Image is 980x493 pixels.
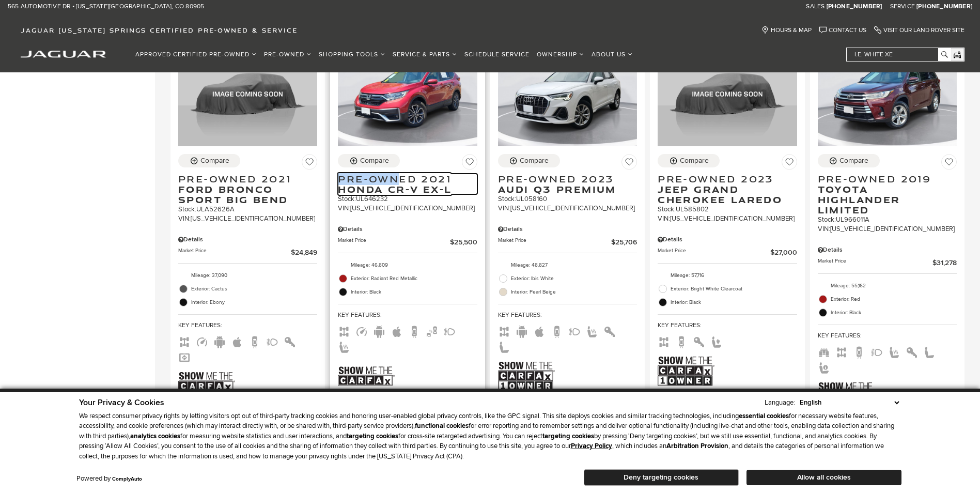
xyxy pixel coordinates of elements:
[658,337,670,345] span: AWD
[818,347,830,355] span: Third Row Seats
[196,337,208,345] span: Adaptive Cruise Control
[21,51,106,58] img: Jaguar
[338,154,400,167] button: Compare Vehicle
[178,214,317,223] div: VIN: [US_VEHICLE_IDENTIFICATION_NUMBER]
[658,174,797,205] a: Pre-Owned 2023Jeep Grand Cherokee Laredo
[818,174,949,184] span: Pre-Owned 2019
[373,327,385,334] span: Android Auto
[551,327,563,334] span: Backup Camera
[839,156,868,165] div: Compare
[498,258,637,272] li: Mileage: 48,827
[765,399,795,406] div: Language:
[571,442,612,450] u: Privacy Policy
[8,3,204,11] a: 565 Automotive Dr • [US_STATE][GEOGRAPHIC_DATA], CO 80905
[818,215,957,224] div: Stock : UL966011A
[818,363,830,371] span: Memory Seats
[178,269,317,282] li: Mileage: 37,090
[770,247,797,258] span: $27,000
[782,154,797,174] button: Save Vehicle
[462,154,477,174] button: Save Vehicle
[338,225,477,234] div: Pricing Details - Pre-Owned 2021 Honda CR-V EX-L
[498,174,629,184] span: Pre-Owned 2023
[191,284,317,294] span: Exterior: Cactus
[338,174,477,194] a: Pre-Owned 2021Honda CR-V EX-L
[498,42,637,146] img: 2023 Audi Q3 Premium
[112,476,142,482] a: ComplyAuto
[818,257,957,268] a: Market Price $31,278
[498,358,555,395] img: Show Me the CARFAX 1-Owner Badge
[178,352,191,360] span: Navigation Sys
[178,174,309,184] span: Pre-Owned 2021
[338,42,477,146] img: 2021 Honda CR-V EX-L
[923,347,936,355] span: Leather Seats
[178,247,317,258] a: Market Price $24,849
[761,26,812,34] a: Hours & Map
[408,327,421,334] span: Backup Camera
[200,156,229,165] div: Compare
[658,174,789,184] span: Pre-Owned 2023
[351,273,477,284] span: Exterior: Radiant Red Metallic
[338,174,469,184] span: Pre-Owned 2021
[586,327,598,334] span: Heated Seats
[248,337,261,345] span: Backup Camera
[666,442,728,450] strong: Arbitration Provision
[260,45,315,64] a: Pre-Owned
[818,174,957,215] a: Pre-Owned 2019Toyota Highlander Limited
[461,45,533,64] a: Schedule Service
[888,347,900,355] span: Heated Seats
[213,337,226,345] span: Android Auto
[315,45,389,64] a: Shopping Tools
[231,337,243,345] span: Apple Car-Play
[818,42,957,146] img: 2019 Toyota Highlander Limited
[79,411,901,462] p: We respect consumer privacy rights by letting visitors opt out of third-party tracking cookies an...
[658,214,797,223] div: VIN: [US_VEHICLE_IDENTIFICATION_NUMBER]
[351,287,477,297] span: Interior: Black
[347,432,398,440] strong: targeting cookies
[130,432,180,440] strong: analytics cookies
[818,245,957,255] div: Pricing Details - Pre-Owned 2019 Toyota Highlander Limited
[658,42,797,146] img: 2023 Jeep Grand Cherokee Laredo
[818,184,949,215] span: Toyota Highlander Limited
[658,320,797,331] span: Key Features :
[178,368,235,406] img: Show Me the CARFAX 1-Owner Badge
[498,174,637,194] a: Pre-Owned 2023Audi Q3 Premium
[658,235,797,244] div: Pricing Details - Pre-Owned 2023 Jeep Grand Cherokee Laredo
[178,184,309,205] span: Ford Bronco Sport Big Bend
[338,237,477,248] a: Market Price $25,500
[533,327,546,334] span: Apple Car-Play
[739,412,789,420] strong: essential cookies
[658,247,797,258] a: Market Price $27,000
[710,337,723,345] span: Power Seats
[658,205,797,214] div: Stock : UL585802
[542,432,594,440] strong: targeting cookies
[391,327,403,334] span: Apple Car-Play
[941,154,957,174] button: Save Vehicle
[266,337,278,345] span: Fog Lights
[818,257,932,268] span: Market Price
[870,347,883,355] span: Fog Lights
[15,26,303,34] a: Jaguar [US_STATE] Springs Certified Pre-Owned & Service
[338,184,469,194] span: Honda CR-V EX-L
[831,307,957,318] span: Interior: Black
[498,237,611,248] span: Market Price
[584,469,739,486] button: Deny targeting cookies
[291,247,317,258] span: $24,849
[511,273,637,284] span: Exterior: Ibis White
[680,156,709,165] div: Compare
[79,397,164,408] span: Your Privacy & Cookies
[693,337,705,345] span: Keyless Entry
[658,269,797,282] li: Mileage: 57,716
[533,45,588,64] a: Ownership
[516,327,528,334] span: Android Auto
[178,337,191,345] span: AWD
[178,235,317,244] div: Pricing Details - Pre-Owned 2021 Ford Bronco Sport Big Bend
[132,45,636,64] nav: Main Navigation
[338,358,395,395] img: Show Me the CARFAX Badge
[191,297,317,307] span: Interior: Ebony
[178,154,240,167] button: Compare Vehicle
[21,49,106,58] a: jaguar
[355,327,368,334] span: Adaptive Cruise Control
[178,320,317,331] span: Key Features :
[658,154,720,167] button: Compare Vehicle
[498,237,637,248] a: Market Price $25,706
